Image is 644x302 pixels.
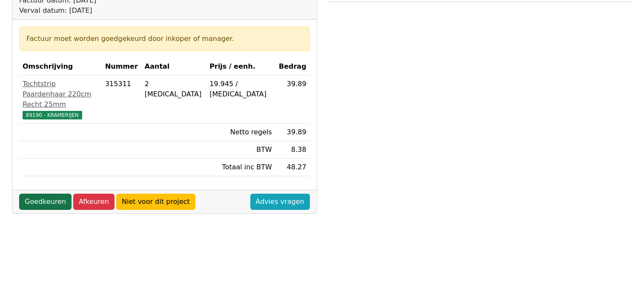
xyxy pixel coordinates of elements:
[19,58,102,75] th: Omschrijving
[275,159,310,176] td: 48.27
[250,194,310,210] a: Advies vragen
[23,79,98,120] a: Tochtstrip Paardenhaar 220cm Recht 25mm89190 - KRAMERIJEN
[73,194,114,210] a: Afkeuren
[206,58,275,75] th: Prijs / eenh.
[209,79,272,99] div: 19.945 / [MEDICAL_DATA]
[116,194,195,210] a: Niet voor dit project
[275,75,310,124] td: 39.89
[102,75,141,124] td: 315311
[206,141,275,159] td: BTW
[141,58,206,75] th: Aantal
[206,124,275,141] td: Netto regels
[275,141,310,159] td: 8.38
[19,194,72,210] a: Goedkeuren
[19,6,169,16] div: Verval datum: [DATE]
[275,124,310,141] td: 39.89
[26,34,303,44] div: Factuur moet worden goedgekeurd door inkoper of manager.
[102,58,141,75] th: Nummer
[23,79,98,110] div: Tochtstrip Paardenhaar 220cm Recht 25mm
[23,111,82,119] span: 89190 - KRAMERIJEN
[275,58,310,75] th: Bedrag
[145,79,203,99] div: 2 [MEDICAL_DATA]
[206,159,275,176] td: Totaal inc BTW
